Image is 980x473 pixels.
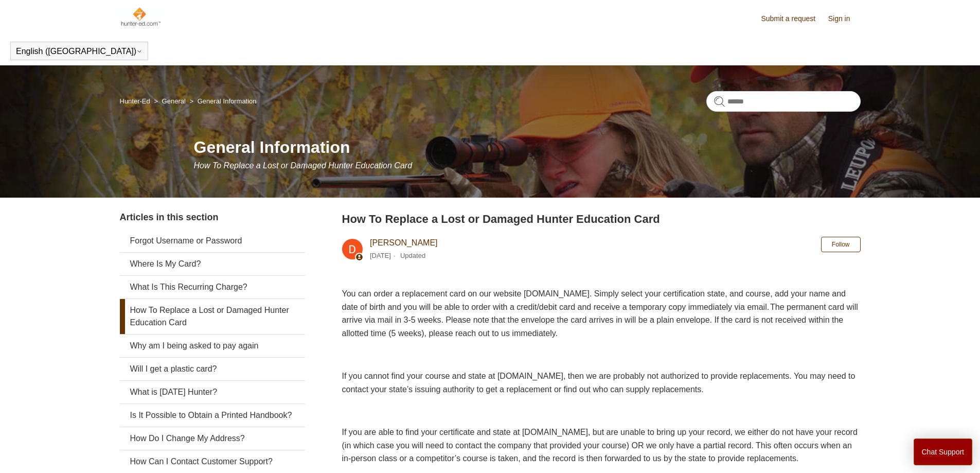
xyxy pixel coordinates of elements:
button: Chat Support [914,439,973,465]
a: Is It Possible to Obtain a Printed Handbook? [120,404,305,427]
a: [PERSON_NAME] [370,238,438,247]
li: General [152,97,187,105]
a: Forgot Username or Password [120,230,305,252]
a: What is [DATE] Hunter? [120,381,305,404]
span: If you cannot find your course and state at [DOMAIN_NAME], then we are probably not authorized to... [342,372,856,394]
span: You can order a replacement card on our website [DOMAIN_NAME]. Simply select your certification s... [342,289,858,338]
h2: How To Replace a Lost or Damaged Hunter Education Card [342,211,861,227]
img: Hunter-Ed Help Center home page [120,6,162,27]
a: General Information [198,97,257,105]
a: Why am I being asked to pay again [120,335,305,357]
button: Follow Article [821,237,861,252]
a: Submit a request [761,13,826,24]
a: General [162,97,186,105]
li: General Information [187,97,256,105]
li: Hunter-Ed [120,97,152,105]
a: How Do I Change My Address? [120,427,305,450]
h1: General Information [194,135,861,160]
a: Hunter-Ed [120,97,150,105]
span: If you are able to find your certificate and state at [DOMAIN_NAME], but are unable to bring up y... [342,428,858,463]
a: What Is This Recurring Charge? [120,276,305,299]
a: Where Is My Card? [120,253,305,275]
span: How To Replace a Lost or Damaged Hunter Education Card [194,161,413,170]
button: English ([GEOGRAPHIC_DATA]) [16,47,142,56]
span: Articles in this section [120,212,219,222]
a: Sign in [828,13,861,24]
time: 03/04/2024, 10:49 [370,252,391,259]
a: How To Replace a Lost or Damaged Hunter Education Card [120,299,305,334]
a: How Can I Contact Customer Support? [120,450,305,473]
input: Search [706,91,861,112]
li: Updated [400,252,425,259]
a: Will I get a plastic card? [120,358,305,380]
